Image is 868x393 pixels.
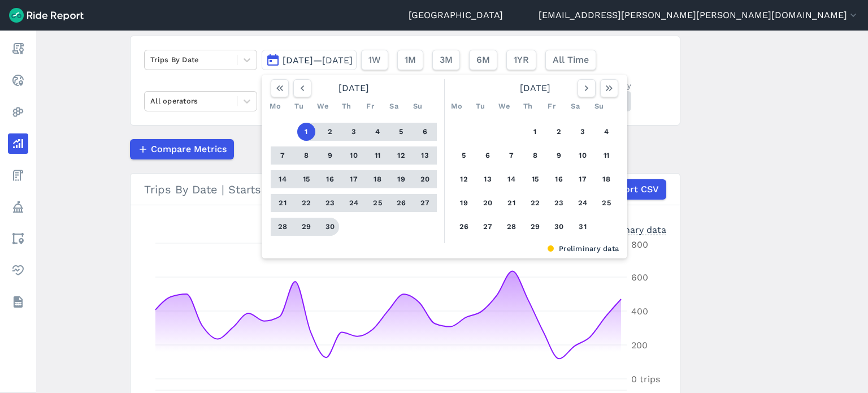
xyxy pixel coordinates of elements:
[545,50,596,70] button: All Time
[266,97,284,115] div: Mo
[574,218,592,236] button: 31
[274,170,292,188] button: 14
[368,146,387,165] button: 11
[368,123,387,141] button: 4
[274,194,292,212] button: 21
[597,146,615,165] button: 11
[476,53,490,67] span: 6M
[8,133,28,154] a: Analyze
[495,97,513,115] div: We
[385,97,403,115] div: Sa
[550,146,568,165] button: 9
[597,194,615,212] button: 25
[440,53,453,67] span: 3M
[345,146,363,165] button: 10
[574,194,592,212] button: 24
[506,50,536,70] button: 1YR
[368,170,387,188] button: 18
[297,218,315,236] button: 29
[8,260,28,280] a: Health
[368,194,387,212] button: 25
[574,123,592,141] button: 3
[321,146,339,165] button: 9
[8,38,28,59] a: Report
[574,170,592,188] button: 17
[526,194,544,212] button: 22
[397,50,423,70] button: 1M
[409,97,427,115] div: Su
[566,97,584,115] div: Sa
[297,123,315,141] button: 1
[448,79,623,97] div: [DATE]
[574,146,592,165] button: 10
[392,146,410,165] button: 12
[526,123,544,141] button: 1
[455,218,473,236] button: 26
[262,50,357,70] button: [DATE]—[DATE]
[550,170,568,188] button: 16
[432,50,460,70] button: 3M
[345,170,363,188] button: 17
[542,97,561,115] div: Fr
[631,340,648,351] tspan: 200
[631,272,648,283] tspan: 600
[502,194,520,212] button: 21
[8,70,28,90] a: Realtime
[274,218,292,236] button: 28
[479,218,497,236] button: 27
[416,146,434,165] button: 13
[345,123,363,141] button: 3
[550,218,568,236] button: 30
[594,223,666,235] div: Preliminary data
[8,165,28,185] a: Fees
[297,146,315,165] button: 8
[550,123,568,141] button: 2
[416,170,434,188] button: 20
[144,179,666,200] div: Trips By Date | Starts
[337,97,355,115] div: Th
[297,170,315,188] button: 15
[479,194,497,212] button: 20
[479,170,497,188] button: 13
[526,146,544,165] button: 8
[526,170,544,188] button: 15
[597,123,615,141] button: 4
[631,306,648,317] tspan: 400
[321,194,339,212] button: 23
[270,243,619,254] div: Preliminary data
[361,50,388,70] button: 1W
[631,239,648,250] tspan: 800
[455,146,473,165] button: 5
[290,97,308,115] div: Tu
[526,218,544,236] button: 29
[392,123,410,141] button: 5
[479,146,497,165] button: 6
[631,374,660,385] tspan: 0 trips
[8,197,28,217] a: Policy
[274,146,292,165] button: 7
[553,53,589,67] span: All Time
[314,97,332,115] div: We
[8,292,28,312] a: Datasets
[8,228,28,249] a: Areas
[469,50,497,70] button: 6M
[590,97,608,115] div: Su
[416,123,434,141] button: 6
[471,97,489,115] div: Tu
[8,102,28,122] a: Heatmaps
[321,218,339,236] button: 30
[608,183,659,196] span: Export CSV
[130,139,234,159] button: Compare Metrics
[283,55,353,66] span: [DATE]—[DATE]
[345,194,363,212] button: 24
[405,53,416,67] span: 1M
[597,170,615,188] button: 18
[514,53,529,67] span: 1YR
[321,170,339,188] button: 16
[448,97,466,115] div: Mo
[409,8,503,22] a: [GEOGRAPHIC_DATA]
[539,8,859,22] button: [EMAIL_ADDRESS][PERSON_NAME][PERSON_NAME][DOMAIN_NAME]
[502,170,520,188] button: 14
[361,97,379,115] div: Fr
[455,170,473,188] button: 12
